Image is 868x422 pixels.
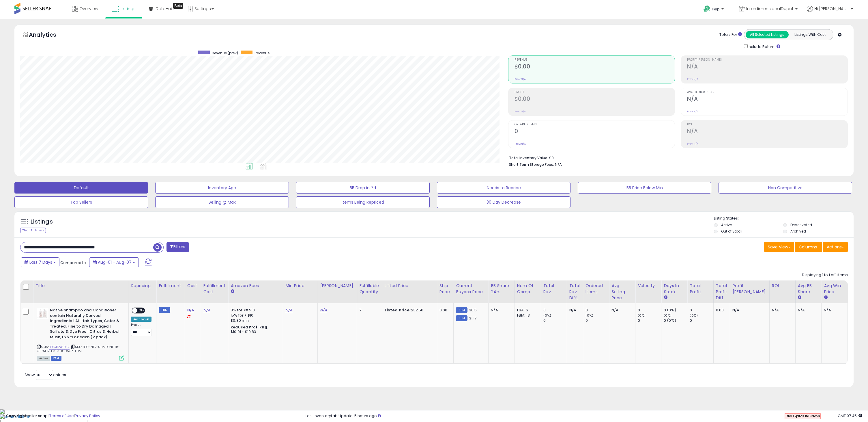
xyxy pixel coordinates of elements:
[79,6,98,12] span: Overview
[732,283,767,295] div: Profit [PERSON_NAME]
[320,307,327,313] a: N/A
[585,308,609,313] div: 0
[255,51,270,55] span: Revenue
[491,308,510,313] div: N/A
[687,123,848,126] span: ROI
[578,182,711,194] button: BB Price Below Min
[517,313,536,318] div: FBM: 13
[456,283,486,295] div: Current Buybox Price
[746,6,794,12] span: InterdimensionalDepot
[385,308,433,313] div: $32.50
[772,308,791,313] div: N/A
[721,222,732,227] label: Active
[50,308,120,341] b: Native Shampoo and Conditioner contain Naturally Derived Ingredients | All Hair Types, Color & Tr...
[231,313,278,318] div: 15% for > $10
[638,308,661,313] div: 0
[515,123,675,126] span: Ordered Items
[187,307,194,313] a: N/A
[231,330,278,334] div: $10.01 - $10.83
[788,31,831,38] button: Listings With Cost
[469,307,477,313] span: 30.5
[687,63,848,71] h2: N/A
[35,283,126,289] div: Title
[156,6,174,12] span: DataHub
[155,196,289,208] button: Selling @ Max
[585,318,609,323] div: 0
[515,142,526,146] small: Prev: N/A
[515,77,526,81] small: Prev: N/A
[517,308,536,313] div: FBA: 6
[611,283,633,301] div: Avg Selling Price
[385,283,435,289] div: Listed Price
[20,228,46,233] div: Clear All Filters
[131,323,152,336] div: Preset:
[131,317,151,322] div: Amazon AI
[456,315,467,321] small: FBM
[437,182,570,194] button: Needs to Reprice
[716,283,727,301] div: Total Profit Diff.
[638,313,646,318] small: (0%)
[802,272,848,278] div: Displaying 1 to 1 of 1 items
[732,308,765,313] div: N/A
[509,162,554,167] b: Short Term Storage Fees:
[703,5,710,12] i: Get Help
[173,3,183,9] div: Tooltip anchor
[37,308,48,319] img: 31XKQriD-ML._SL40_.jpg
[37,308,124,360] div: ASIN:
[60,260,87,265] span: Compared to:
[21,257,59,267] button: Last 7 Days
[491,283,512,295] div: BB Share 24h.
[203,283,226,295] div: Fulfillment Cost
[690,318,713,323] div: 0
[824,295,827,300] small: Avg Win Price.
[231,289,234,294] small: Amazon Fees.
[29,259,52,265] span: Last 7 Days
[687,128,848,136] h2: N/A
[98,259,132,265] span: Aug-01 - Aug-07
[131,283,154,289] div: Repricing
[285,307,292,313] a: N/A
[137,308,147,313] span: OFF
[515,91,675,94] span: Profit
[638,318,661,323] div: 0
[699,1,729,19] a: Help
[721,229,742,234] label: Out of Stock
[543,308,567,313] div: 0
[212,51,238,55] span: Revenue (prev)
[359,283,379,295] div: Fulfillable Quantity
[231,283,280,289] div: Amazon Fees
[296,196,430,208] button: Items Being Repriced
[509,154,844,161] li: $0
[515,58,675,62] span: Revenue
[359,308,377,313] div: 7
[159,307,170,313] small: FBM
[456,307,467,313] small: FBM
[687,77,698,81] small: Prev: N/A
[687,96,848,103] h2: N/A
[664,313,672,318] small: (0%)
[823,242,848,252] button: Actions
[469,315,477,321] span: 31.17
[437,196,570,208] button: 30 Day Decrease
[798,308,817,313] div: N/A
[772,283,793,289] div: ROI
[14,196,148,208] button: Top Sellers
[37,345,120,353] span: | SKU: BPC-NTV-SHMPCNDTR-CTRSHRBLMSK-16D5OZ-FBM
[795,242,822,252] button: Columns
[296,182,430,194] button: BB Drop in 7d
[285,283,315,289] div: Min Price
[687,91,848,94] span: Avg. Buybox Share
[385,307,411,313] b: Listed Price:
[719,182,852,194] button: Non Competitive
[159,283,182,289] div: Fulfillment
[155,182,289,194] button: Inventory Age
[716,308,725,313] div: 0.00
[611,308,631,313] div: N/A
[543,283,564,295] div: Total Rev.
[638,283,659,289] div: Velocity
[824,308,843,313] div: N/A
[664,308,687,313] div: 0 (0%)
[555,162,562,167] span: N/A
[439,283,451,295] div: Ship Price
[14,182,148,194] button: Default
